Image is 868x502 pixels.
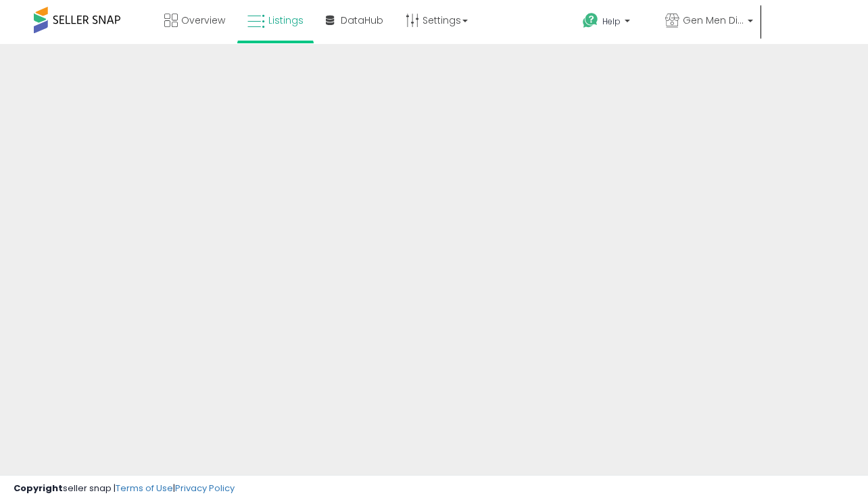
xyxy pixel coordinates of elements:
[582,12,599,29] i: Get Help
[683,14,744,27] span: Gen Men Distributor
[14,482,235,495] div: seller snap | |
[181,14,225,27] span: Overview
[602,16,621,27] span: Help
[116,482,173,495] a: Terms of Use
[14,482,63,495] strong: Copyright
[572,2,653,44] a: Help
[268,14,304,27] span: Listings
[175,482,235,495] a: Privacy Policy
[341,14,383,27] span: DataHub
